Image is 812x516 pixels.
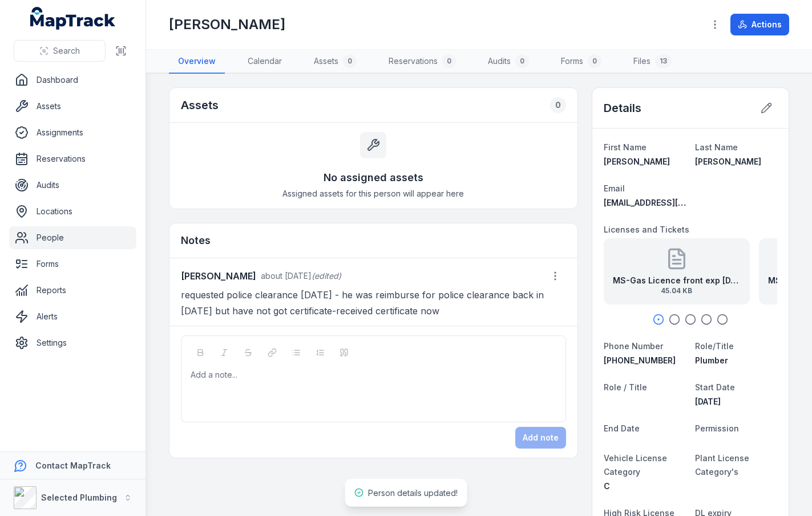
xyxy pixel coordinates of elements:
a: Assets [9,95,136,118]
time: 7/14/2025, 10:37:41 AM [261,271,312,281]
a: Files13 [624,50,681,74]
span: Plumber [695,355,728,365]
a: Reports [9,279,136,302]
a: Calendar [239,50,291,74]
strong: MS-Gas Licence front exp [DATE] [613,275,741,286]
p: requested police clearance [DATE] - he was reimburse for police clearance back in [DATE] but have... [181,287,566,319]
a: Reservations0 [379,50,465,74]
a: Alerts [9,305,136,328]
strong: [PERSON_NAME] [181,269,256,283]
a: Audits [9,174,136,197]
a: Locations [9,200,136,223]
span: End Date [604,423,640,433]
div: 0 [588,54,601,68]
h3: Notes [181,233,211,249]
span: Role / Title [604,382,647,392]
strong: Selected Plumbing [41,493,117,502]
span: Phone Number [604,341,663,351]
a: Overview [169,50,225,74]
span: 45.04 KB [613,286,741,295]
button: Search [14,40,106,62]
div: 0 [515,54,529,68]
a: People [9,226,136,249]
span: (edited) [312,271,341,281]
span: C [604,481,610,491]
a: MapTrack [30,7,116,30]
h2: Details [604,100,641,116]
div: 13 [655,54,672,68]
span: Licenses and Tickets [604,225,689,234]
span: Person details updated! [368,488,458,498]
time: 3/6/2023, 12:00:00 AM [695,397,721,406]
a: Reservations [9,147,136,170]
span: Email [604,183,625,193]
strong: Contact MapTrack [35,461,111,470]
div: 0 [343,54,357,68]
span: Start Date [695,382,735,392]
div: 0 [442,54,456,68]
a: Assets0 [305,50,366,74]
h3: No assigned assets [324,170,423,186]
span: Search [53,45,80,57]
h1: [PERSON_NAME] [169,15,285,34]
h2: Assets [181,97,219,113]
span: Assigned assets for this person will appear here [282,188,464,199]
span: Role/Title [695,341,734,351]
a: Assignments [9,121,136,144]
span: Last Name [695,142,738,152]
span: [DATE] [695,397,721,406]
a: Audits0 [479,50,538,74]
span: [PHONE_NUMBER] [604,355,676,365]
a: Forms0 [552,50,611,74]
span: [EMAIL_ADDRESS][DOMAIN_NAME] [604,198,741,207]
button: Actions [730,14,789,35]
a: Settings [9,331,136,354]
span: Plant License Category's [695,453,749,477]
a: Forms [9,253,136,275]
div: 0 [550,97,566,113]
span: [PERSON_NAME] [604,157,670,166]
span: [PERSON_NAME] [695,157,761,166]
span: First Name [604,142,647,152]
a: Dashboard [9,69,136,91]
span: Permission [695,423,739,433]
span: Vehicle License Category [604,453,667,477]
span: about [DATE] [261,271,312,281]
